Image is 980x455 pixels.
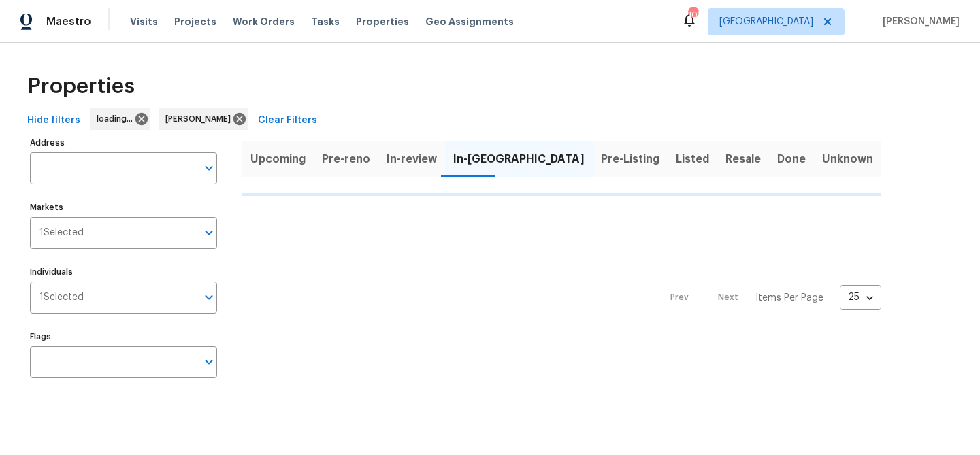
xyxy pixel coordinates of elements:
[601,150,659,169] span: Pre-Listing
[356,15,409,29] span: Properties
[777,150,806,169] span: Done
[22,108,86,133] button: Hide filters
[199,158,218,178] button: Open
[165,112,236,126] span: [PERSON_NAME]
[233,15,295,29] span: Work Orders
[39,292,84,303] span: 1 Selected
[425,15,514,29] span: Geo Assignments
[30,139,217,147] label: Address
[258,112,317,129] span: Clear Filters
[755,291,823,305] p: Items Per Page
[688,8,698,22] div: 103
[27,112,80,129] span: Hide filters
[199,223,218,242] button: Open
[159,108,248,130] div: [PERSON_NAME]
[387,150,437,169] span: In-review
[676,150,709,169] span: Listed
[657,204,881,392] nav: Pagination Navigation
[840,280,881,315] div: 25
[30,203,217,212] label: Markets
[30,268,217,276] label: Individuals
[46,15,91,29] span: Maestro
[97,112,138,126] span: loading...
[719,15,813,29] span: [GEOGRAPHIC_DATA]
[39,227,84,239] span: 1 Selected
[311,17,340,27] span: Tasks
[90,108,150,130] div: loading...
[27,80,135,93] span: Properties
[250,150,306,169] span: Upcoming
[822,150,873,169] span: Unknown
[174,15,216,29] span: Projects
[453,150,585,169] span: In-[GEOGRAPHIC_DATA]
[252,108,323,133] button: Clear Filters
[199,352,218,371] button: Open
[725,150,761,169] span: Resale
[322,150,370,169] span: Pre-reno
[130,15,158,29] span: Visits
[877,15,960,29] span: [PERSON_NAME]
[199,288,218,307] button: Open
[30,333,217,341] label: Flags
